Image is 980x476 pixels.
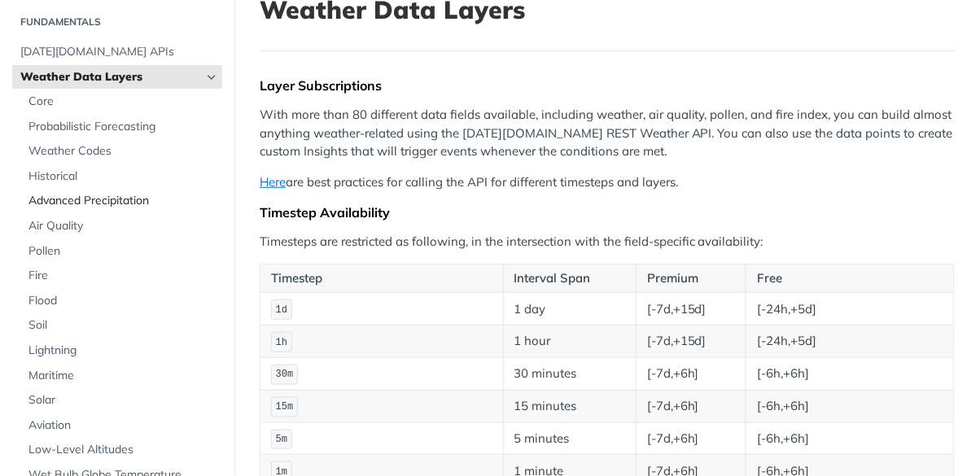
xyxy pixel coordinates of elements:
button: Hide subpages for Weather Data Layers [205,71,218,84]
a: [DATE][DOMAIN_NAME] APIs [12,40,222,64]
a: Flood [20,289,222,313]
a: Historical [20,164,222,189]
a: Soil [20,313,222,338]
a: Fire [20,264,222,288]
span: 30m [276,369,294,380]
p: With more than 80 different data fields available, including weather, air quality, pollen, and fi... [260,106,955,161]
th: Premium [637,264,746,293]
p: are best practices for calling the API for different timesteps and layers. [260,173,955,192]
a: Low-Level Altitudes [20,438,222,462]
a: Core [20,90,222,114]
span: 5m [276,434,287,445]
span: 1h [276,337,287,348]
a: Lightning [20,338,222,363]
span: Maritime [28,368,218,384]
span: 15m [276,401,294,413]
span: Solar [28,392,218,408]
a: Here [260,174,286,190]
td: 1 hour [503,325,636,358]
a: Air Quality [20,214,222,238]
a: Advanced Precipitation [20,189,222,213]
h2: Fundamentals [12,15,222,29]
span: Advanced Precipitation [28,193,218,209]
td: 1 day [503,293,636,325]
div: Timestep Availability [260,204,955,221]
span: 1d [276,304,287,316]
span: Air Quality [28,218,218,234]
td: [-7d,+6h] [637,358,746,391]
p: Timesteps are restricted as following, in the intersection with the field-specific availability: [260,233,955,251]
td: [-24h,+5d] [746,293,955,325]
th: Interval Span [503,264,636,293]
span: Probabilistic Forecasting [28,119,218,135]
a: Weather Data LayersHide subpages for Weather Data Layers [12,65,222,90]
span: Flood [28,293,218,309]
td: [-6h,+6h] [746,358,955,391]
a: Probabilistic Forecasting [20,115,222,139]
td: [-7d,+15d] [637,325,746,358]
td: [-7d,+6h] [637,422,746,455]
span: Fire [28,268,218,284]
span: Pollen [28,243,218,260]
td: 5 minutes [503,422,636,455]
td: 15 minutes [503,390,636,422]
a: Weather Codes [20,139,222,164]
td: 30 minutes [503,358,636,391]
span: Aviation [28,417,218,434]
a: Aviation [20,413,222,438]
td: [-6h,+6h] [746,422,955,455]
th: Free [746,264,955,293]
a: Solar [20,388,222,413]
span: Low-Level Altitudes [28,442,218,458]
td: [-7d,+15d] [637,293,746,325]
span: [DATE][DOMAIN_NAME] APIs [20,44,218,60]
span: Weather Codes [28,143,218,159]
span: Core [28,94,218,110]
a: Pollen [20,239,222,264]
span: Soil [28,317,218,334]
span: Weather Data Layers [20,69,201,85]
div: Layer Subscriptions [260,77,955,94]
td: [-7d,+6h] [637,390,746,422]
span: Historical [28,168,218,185]
td: [-6h,+6h] [746,390,955,422]
a: Maritime [20,364,222,388]
td: [-24h,+5d] [746,325,955,358]
span: Lightning [28,343,218,359]
th: Timestep [260,264,504,293]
